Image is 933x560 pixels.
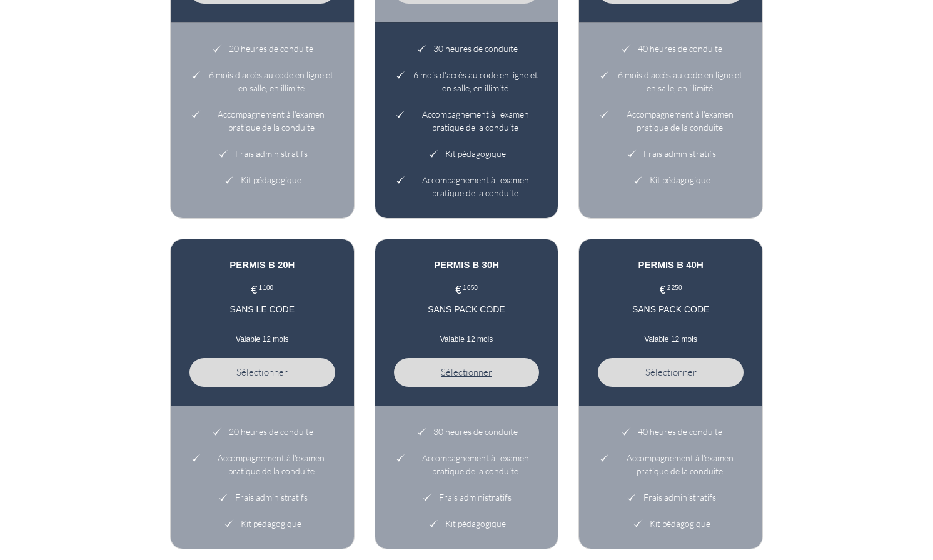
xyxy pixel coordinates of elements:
[455,284,461,296] span: €
[251,284,258,296] span: €
[189,101,335,141] li: Accompagnement à l'examen pratique de la conduite
[598,258,744,272] span: PERMIS B 40H
[189,484,335,511] li: Frais administratifs
[394,336,540,343] span: Valable 12 mois
[598,484,744,511] li: Frais administratifs
[259,284,274,292] span: 1 100
[394,445,540,484] li: Accompagnement à l'examen pratique de la conduite
[236,366,288,378] span: Sélectionner
[441,366,492,378] span: Sélectionner
[598,511,744,531] li: Kit pédagogique
[394,258,540,272] span: PERMIS B 30H
[394,484,540,511] li: Frais administratifs
[189,258,335,272] span: PERMIS B 20H
[598,167,744,187] li: Kit pédagogique
[189,336,335,343] span: Valable 12 mois
[189,141,335,167] li: Frais administratifs
[189,167,335,187] li: Kit pédagogique
[394,167,540,200] li: Accompagnement à l'examen pratique de la conduite
[189,42,335,62] li: 20 heures de conduite
[667,284,682,292] span: 2 250
[598,425,744,445] li: 40 heures de conduite
[189,303,335,316] div: SANS LE CODE
[394,358,540,387] button: Sélectionner
[394,511,540,531] li: Kit pédagogique
[598,358,744,387] button: Sélectionner
[598,42,744,62] li: 40 heures de conduite
[598,62,744,101] li: 6 mois d'accès au code en ligne et en salle, en illimité
[394,303,540,316] div: SANS PACK CODE
[394,42,540,62] li: 30 heures de conduite
[598,101,744,141] li: Accompagnement à l'examen pratique de la conduite
[189,511,335,531] li: Kit pédagogique
[463,284,478,292] span: 1 650
[645,366,697,378] span: Sélectionner
[598,336,744,343] span: Valable 12 mois
[189,425,335,445] li: 20 heures de conduite
[189,358,335,387] button: Sélectionner
[394,425,540,445] li: 30 heures de conduite
[394,101,540,141] li: Accompagnement à l'examen pratique de la conduite
[394,141,540,167] li: Kit pédagogique
[189,62,335,101] li: 6 mois d'accès au code en ligne et en salle, en illimité
[598,445,744,484] li: Accompagnement à l'examen pratique de la conduite
[660,284,666,296] span: €
[189,445,335,484] li: Accompagnement à l'examen pratique de la conduite
[598,303,744,316] div: SANS PACK CODE
[874,501,933,560] iframe: Wix Chat
[598,141,744,167] li: Frais administratifs
[394,62,540,101] li: 6 mois d'accès au code en ligne et en salle, en illimité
